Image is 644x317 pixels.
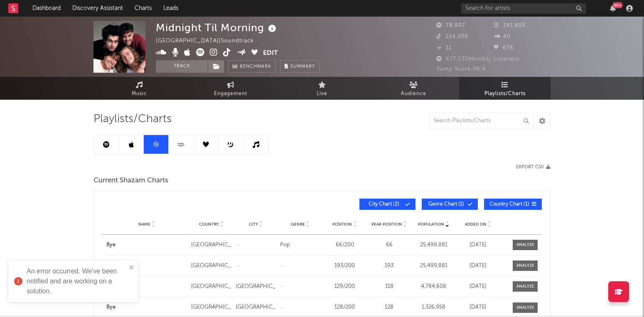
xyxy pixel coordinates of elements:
span: 78,807 [436,23,465,28]
span: Benchmark [240,62,271,72]
input: Search Playlists/Charts [429,113,533,129]
div: [GEOGRAPHIC_DATA] [236,283,276,291]
button: Track [156,60,208,73]
div: Midnight Til Morning [156,21,278,34]
button: City Chart(2) [359,199,415,210]
a: Bye [106,262,187,270]
div: 25,499,881 [413,262,454,270]
div: 128 / 200 [324,303,365,312]
div: 129 / 200 [324,283,365,291]
div: 193 / 200 [324,262,365,270]
div: An error occurred. We've been notified and are working on a solution. [27,266,126,296]
div: [GEOGRAPHIC_DATA] [191,283,231,291]
span: Live [317,89,327,99]
span: Playlists/Charts [93,114,172,124]
a: Bye [106,241,187,249]
button: close [129,264,135,272]
span: Jump Score: 96.4 [436,66,486,72]
span: Genre [291,222,305,227]
span: Summary [290,64,315,69]
span: Engagement [214,89,247,99]
span: Music [132,89,147,99]
div: Pop [280,241,320,249]
span: Country [199,222,219,227]
span: 241,859 [494,23,526,28]
div: [DATE] [458,283,498,291]
input: Search for artists [461,3,586,14]
a: Live [276,77,368,100]
span: City Chart ( 2 ) [365,202,403,207]
button: Genre Chart(1) [422,199,478,210]
div: 66 [369,241,409,249]
button: Country Chart(1) [484,199,542,210]
a: Music [93,77,185,100]
div: [DATE] [458,241,498,249]
div: [GEOGRAPHIC_DATA] [191,241,231,249]
button: 99+ [610,5,616,12]
div: [GEOGRAPHIC_DATA] | Soundtrack [156,36,273,46]
div: 66 / 200 [324,241,365,249]
div: [DATE] [458,303,498,312]
span: 677,030 Monthly Listeners [436,57,519,62]
a: Bye [106,283,187,291]
span: Population [418,222,444,227]
div: 193 [369,262,409,270]
span: Audience [401,89,426,99]
div: [GEOGRAPHIC_DATA] [236,303,276,312]
span: Added On [465,222,487,227]
span: 214,200 [436,34,468,39]
div: 118 [369,283,409,291]
span: Current Shazam Charts [93,176,168,186]
span: 11 [436,45,452,51]
span: Peak Position [371,222,402,227]
span: 676 [494,45,514,51]
div: [GEOGRAPHIC_DATA] [191,303,231,312]
span: Playlists/Charts [484,89,526,99]
div: [DATE] [458,262,498,270]
div: 99 + [612,2,623,8]
span: Genre Chart ( 1 ) [427,202,465,207]
span: Position [332,222,352,227]
a: Engagement [185,77,276,100]
span: Country Chart ( 1 ) [489,202,529,207]
div: 25,499,881 [413,241,454,249]
div: 1,326,958 [413,303,454,312]
a: Audience [368,77,459,100]
a: Playlists/Charts [459,77,551,100]
div: [GEOGRAPHIC_DATA] [191,262,231,270]
div: 128 [369,303,409,312]
span: Name [138,222,150,227]
span: 40 [494,34,511,39]
span: City [249,222,258,227]
a: Bye [106,303,187,312]
button: Edit [263,48,278,59]
button: Export CSV [516,165,551,170]
div: 4,784,608 [413,283,454,291]
button: Summary [280,60,320,73]
a: Benchmark [228,60,276,73]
